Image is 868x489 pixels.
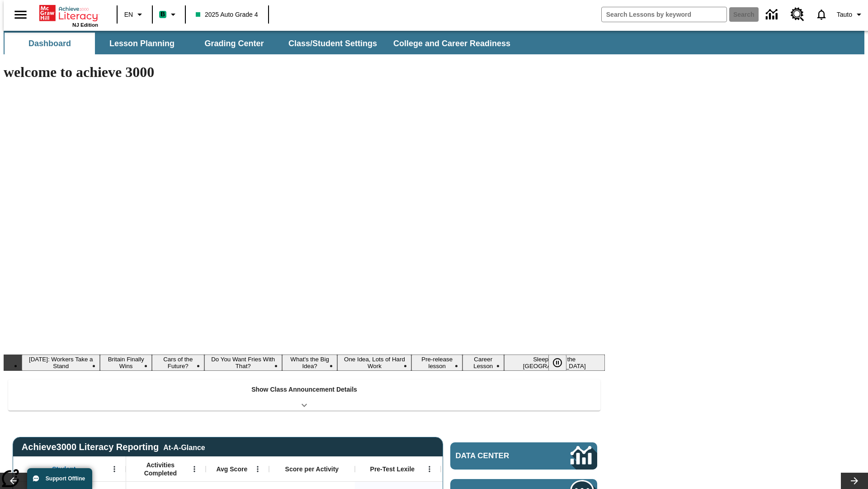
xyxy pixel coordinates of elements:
[156,6,182,23] button: Boost Class color is mint green. Change class color
[160,9,165,20] span: B
[462,355,504,371] button: Slide 8 Career Lesson
[548,355,566,371] button: Pause
[131,461,190,477] span: Activities Completed
[39,4,98,22] a: Home
[285,465,339,473] span: Score per Activity
[810,3,833,26] a: Notifications
[46,475,85,482] span: Support Offline
[450,442,597,470] a: Data Center
[282,355,338,371] button: Slide 5 What's the Big Idea?
[785,2,810,27] a: Resource Center, Will open in new tab
[841,473,868,489] button: Lesson carousel, Next
[833,6,868,23] button: Profile/Settings
[837,10,852,19] span: Tauto
[386,33,518,54] button: College and Career Readiness
[281,33,384,54] button: Class/Student Settings
[251,385,357,394] p: Show Class Announcement Details
[370,465,415,473] span: Pre-Test Lexile
[196,10,258,19] span: 2025 Auto Grade 4
[548,355,576,371] div: Pause
[152,355,204,371] button: Slide 3 Cars of the Future?
[8,379,600,411] div: Show Class Announcement Details
[5,33,95,54] button: Dashboard
[39,3,98,28] div: Home
[189,33,279,54] button: Grading Center
[337,355,411,371] button: Slide 6 One Idea, Lots of Hard Work
[52,465,75,473] span: Student
[124,10,133,19] span: EN
[204,355,282,371] button: Slide 4 Do You Want Fries With That?
[97,33,187,54] button: Lesson Planning
[4,33,519,54] div: SubNavbar
[188,462,201,476] button: Open Menu
[411,355,462,371] button: Slide 7 Pre-release lesson
[602,7,726,22] input: search field
[22,442,205,452] span: Achieve3000 Literacy Reporting
[251,462,264,476] button: Open Menu
[108,462,121,476] button: Open Menu
[27,468,92,489] button: Support Offline
[4,31,864,54] div: SubNavbar
[760,2,785,27] a: Data Center
[423,462,436,476] button: Open Menu
[72,22,98,28] span: NJ Edition
[4,64,605,81] h1: welcome to achieve 3000
[100,355,151,371] button: Slide 2 Britain Finally Wins
[216,465,247,473] span: Avg Score
[120,6,149,23] button: Language: EN, Select a language
[504,355,605,371] button: Slide 9 Sleepless in the Animal Kingdom
[163,442,205,452] div: At-A-Glance
[22,355,100,371] button: Slide 1 Labor Day: Workers Take a Stand
[456,451,540,460] span: Data Center
[7,1,34,28] button: Open side menu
